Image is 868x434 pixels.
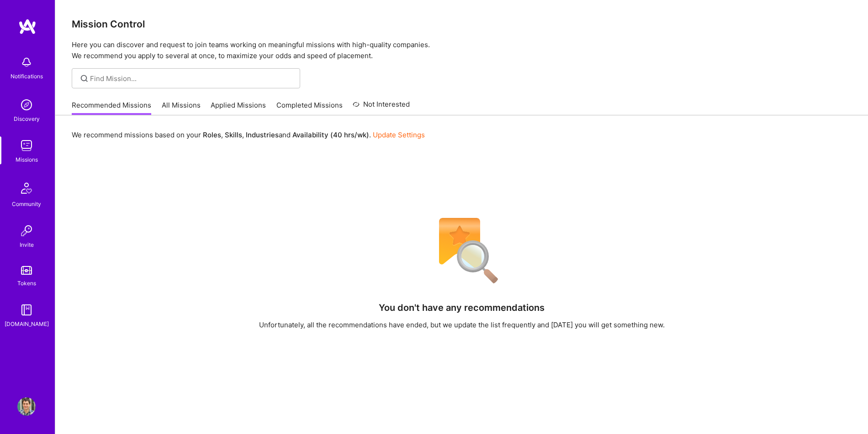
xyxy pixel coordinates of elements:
[17,222,36,240] img: Invite
[292,130,369,139] b: Availability (40 hrs/wk)
[379,302,545,313] h4: You don't have any recommendations
[15,397,38,416] a: User Avatar
[21,266,32,275] img: tokens
[90,74,293,83] input: Find Mission...
[20,240,34,250] div: Invite
[17,278,36,288] div: Tokens
[72,18,852,30] h3: Mission Control
[72,39,852,61] p: Here you can discover and request to join teams working on meaningful missions with high-quality ...
[17,301,36,319] img: guide book
[203,130,221,139] b: Roles
[16,155,38,164] div: Missions
[17,397,36,416] img: User Avatar
[17,136,36,155] img: teamwork
[18,18,37,35] img: logo
[225,130,242,139] b: Skills
[423,212,501,290] img: No Results
[16,177,37,199] img: Community
[246,130,279,139] b: Industries
[353,99,410,115] a: Not Interested
[79,73,90,84] i: icon SearchGrey
[211,100,266,115] a: Applied Missions
[12,199,41,209] div: Community
[17,96,36,114] img: discovery
[17,53,36,71] img: bell
[72,100,151,115] a: Recommended Missions
[11,71,43,81] div: Notifications
[72,130,425,140] p: We recommend missions based on your , , and .
[373,130,425,139] a: Update Settings
[162,100,201,115] a: All Missions
[14,114,40,124] div: Discovery
[259,320,665,330] div: Unfortunately, all the recommendations have ended, but we update the list frequently and [DATE] y...
[276,100,343,115] a: Completed Missions
[5,319,49,329] div: [DOMAIN_NAME]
